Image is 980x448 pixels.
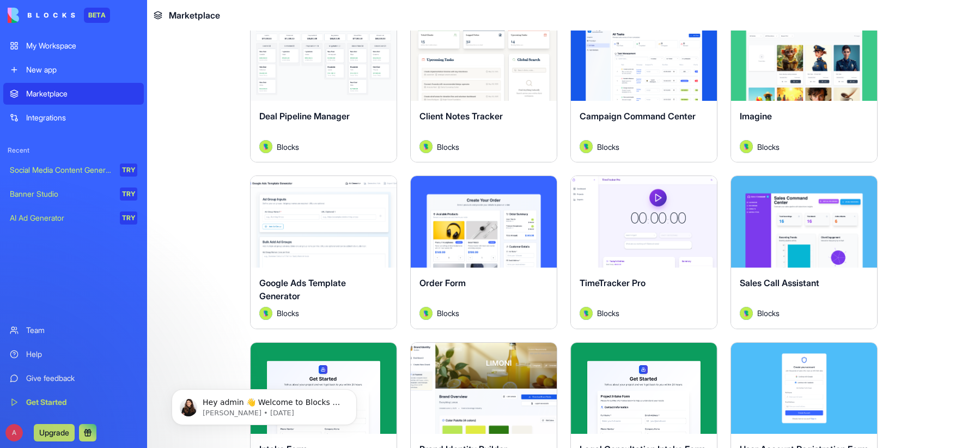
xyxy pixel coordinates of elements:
[3,367,144,389] a: Give feedback
[437,307,459,319] span: Blocks
[10,213,112,223] div: AI Ad Generator
[580,111,696,122] span: Campaign Command Center
[580,307,593,320] img: Avatar
[437,141,459,153] span: Blocks
[8,8,110,23] a: BETA
[757,307,780,319] span: Blocks
[3,35,144,57] a: My Workspace
[120,164,137,177] div: TRY
[3,183,144,205] a: Banner StudioTRY
[597,141,619,153] span: Blocks
[757,141,780,153] span: Blocks
[580,277,646,288] span: TimeTracker Pro
[419,140,433,153] img: Avatar
[570,9,717,163] a: Campaign Command CenterAvatarBlocks
[26,325,137,336] div: Team
[250,9,397,163] a: Deal Pipeline ManagerAvatarBlocks
[84,8,110,23] div: BETA
[3,107,144,129] a: Integrations
[169,9,220,22] span: Marketplace
[10,189,112,199] div: Banner Studio
[597,307,619,319] span: Blocks
[26,373,137,384] div: Give feedback
[419,277,466,288] span: Order Form
[419,307,433,320] img: Avatar
[419,111,503,122] span: Client Notes Tracker
[580,140,593,153] img: Avatar
[34,424,75,441] button: Upgrade
[259,307,272,320] img: Avatar
[250,175,397,329] a: Google Ads Template GeneratorAvatarBlocks
[259,111,350,122] span: Deal Pipeline Manager
[26,349,137,360] div: Help
[26,112,137,123] div: Integrations
[155,366,373,443] iframe: Intercom notifications message
[3,343,144,365] a: Help
[740,307,753,320] img: Avatar
[3,146,144,155] span: Recent
[34,427,75,438] a: Upgrade
[3,319,144,341] a: Team
[740,277,819,288] span: Sales Call Assistant
[277,141,299,153] span: Blocks
[277,307,299,319] span: Blocks
[259,277,346,301] span: Google Ads Template Generator
[570,175,717,329] a: TimeTracker ProAvatarBlocks
[8,8,75,23] img: logo
[120,187,137,201] div: TRY
[26,88,137,99] div: Marketplace
[5,424,23,441] span: A
[3,59,144,81] a: New app
[26,64,137,75] div: New app
[3,207,144,229] a: AI Ad GeneratorTRY
[3,159,144,181] a: Social Media Content GeneratorTRY
[120,211,137,225] div: TRY
[3,83,144,105] a: Marketplace
[740,140,753,153] img: Avatar
[740,111,772,122] span: Imagine
[410,175,557,329] a: Order FormAvatarBlocks
[410,9,557,163] a: Client Notes TrackerAvatarBlocks
[259,140,272,153] img: Avatar
[26,40,137,51] div: My Workspace
[10,165,112,175] div: Social Media Content Generator
[731,175,878,329] a: Sales Call AssistantAvatarBlocks
[26,397,137,408] div: Get Started
[731,9,878,163] a: ImagineAvatarBlocks
[3,391,144,413] a: Get Started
